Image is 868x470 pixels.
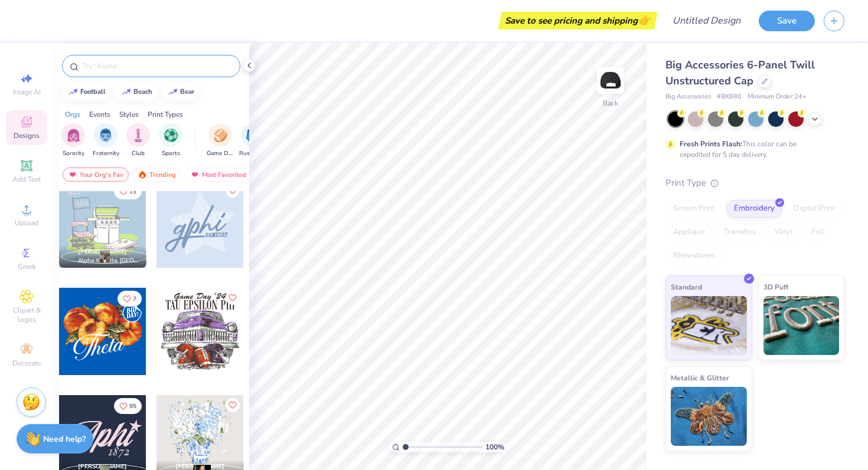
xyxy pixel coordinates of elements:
[93,123,119,158] div: filter for Fraternity
[126,123,150,158] div: filter for Club
[114,398,142,414] button: Like
[12,359,41,368] span: Decorate
[15,218,38,228] span: Upload
[63,149,84,158] span: Sorority
[65,109,80,120] div: Orgs
[133,296,136,302] span: 7
[603,98,618,109] div: Back
[162,83,200,101] button: bear
[717,92,742,102] span: # BX880
[680,139,825,160] div: This color can be expedited for 5 day delivery.
[126,123,150,158] button: filter button
[68,170,77,179] img: most_fav.gif
[122,88,131,96] img: trend_line.gif
[164,129,178,142] img: Sports Image
[185,167,252,182] div: Most Favorited
[767,224,800,241] div: Vinyl
[638,13,651,27] span: 👉
[501,12,654,29] div: Save to see pricing and shipping
[115,83,158,101] button: beach
[80,88,106,95] div: football
[680,139,742,149] strong: Fresh Prints Flash:
[786,200,843,218] div: Digital Print
[118,291,142,307] button: Like
[168,88,178,96] img: trend_line.gif
[763,281,788,293] span: 3D Puff
[190,170,200,179] img: most_fav.gif
[485,442,504,452] span: 100 %
[93,149,119,158] span: Fraternity
[43,433,86,445] strong: Need help?
[99,129,112,142] img: Fraternity Image
[93,123,119,158] button: filter button
[239,123,266,158] div: filter for Rush & Bid
[132,129,145,142] img: Club Image
[138,170,147,179] img: trending.gif
[89,109,110,120] div: Events
[114,183,142,199] button: Like
[67,129,80,142] img: Sorority Image
[665,224,713,241] div: Applique
[207,123,234,158] div: filter for Game Day
[129,189,136,195] span: 13
[133,88,152,95] div: beach
[132,167,181,182] div: Trending
[129,403,136,409] span: 95
[12,175,41,184] span: Add Text
[665,200,723,218] div: Screen Print
[671,281,702,293] span: Standard
[665,58,815,88] span: Big Accessories 6-Panel Twill Unstructured Cap
[207,149,234,158] span: Game Day
[119,109,139,120] div: Styles
[62,83,111,101] button: football
[226,291,240,305] button: Like
[13,87,41,97] span: Image AI
[180,88,194,95] div: bear
[78,248,127,256] span: [PERSON_NAME]
[159,123,182,158] div: filter for Sports
[14,131,40,140] span: Designs
[726,200,782,218] div: Embroidery
[239,149,266,158] span: Rush & Bid
[61,123,85,158] button: filter button
[748,92,807,102] span: Minimum Order: 24 +
[663,9,750,32] input: Untitled Design
[162,149,180,158] span: Sports
[239,123,266,158] button: filter button
[148,109,183,120] div: Print Types
[759,11,815,31] button: Save
[132,149,145,158] span: Club
[159,123,182,158] button: filter button
[716,224,763,241] div: Transfers
[207,123,234,158] button: filter button
[214,129,227,142] img: Game Day Image
[78,257,142,265] span: Alpha Xi Delta, [GEOGRAPHIC_DATA]
[226,398,240,412] button: Like
[671,372,729,384] span: Metallic & Glitter
[763,296,840,355] img: 3D Puff
[68,88,78,96] img: trend_line.gif
[804,224,831,241] div: Foil
[671,296,747,355] img: Standard
[6,305,47,324] span: Clipart & logos
[671,387,747,446] img: Metallic & Glitter
[665,92,711,102] span: Big Accessories
[18,262,36,271] span: Greek
[665,176,844,190] div: Print Type
[665,247,723,265] div: Rhinestones
[246,129,260,142] img: Rush & Bid Image
[61,123,85,158] div: filter for Sorority
[63,167,129,182] div: Your Org's Fav
[81,60,233,72] input: Try "Alpha"
[599,68,622,92] img: Back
